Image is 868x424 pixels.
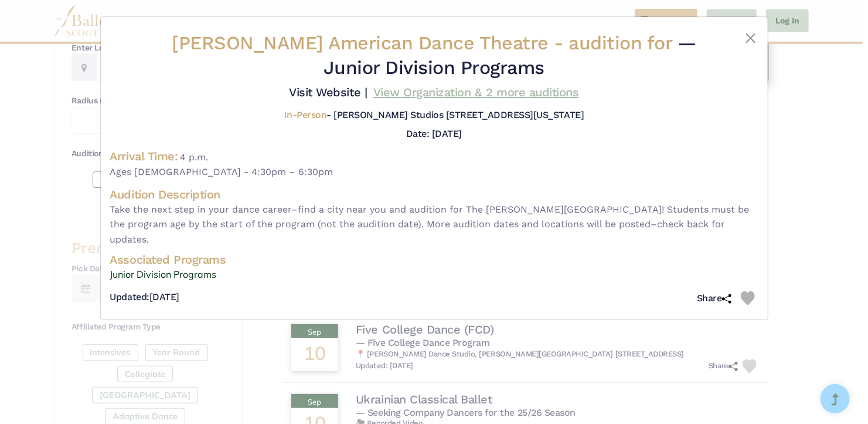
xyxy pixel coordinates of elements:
span: [PERSON_NAME] American Dance Theatre - [172,32,678,54]
h5: Date: [DATE] [406,128,462,139]
span: Take the next step in your dance career–find a city near you and audition for The [PERSON_NAME][G... [110,202,758,247]
span: — Junior Division Programs [324,32,696,79]
a: Junior Division Programs [110,267,758,282]
span: In-Person [284,109,327,120]
span: Ages [DEMOGRAPHIC_DATA] - 4:30pm – 6:30pm [110,164,758,180]
h5: [DATE] [110,291,179,304]
h4: Associated Programs [110,252,758,267]
h5: Share [697,292,731,305]
a: View Organization & 2 more auditions [373,85,579,99]
a: Visit Website | [289,85,367,99]
h4: Audition Description [110,187,758,202]
span: Updated: [110,291,149,302]
span: 4 p.m. [180,152,208,163]
h5: - [PERSON_NAME] Studios [STREET_ADDRESS][US_STATE] [284,109,584,122]
span: audition for [569,32,672,54]
button: Close [744,31,758,45]
h4: Arrival Time: [110,149,178,163]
